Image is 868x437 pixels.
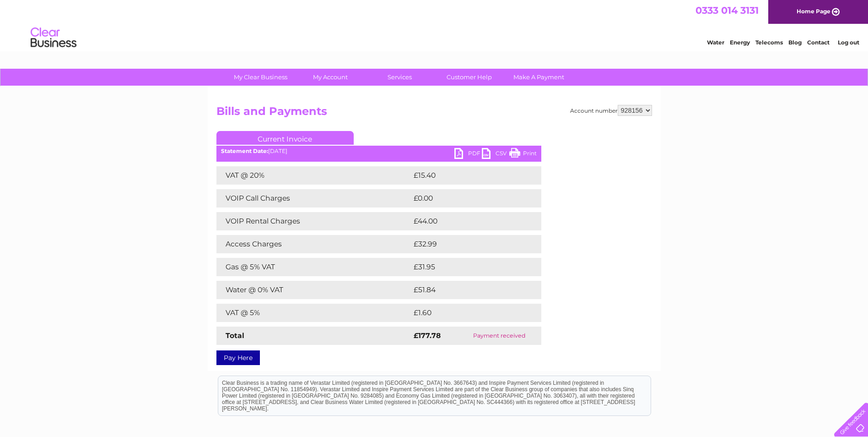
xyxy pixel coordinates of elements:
div: Account number [570,105,652,116]
h2: Bills and Payments [216,105,652,122]
b: Statement Date: [221,147,268,154]
a: PDF [454,148,482,161]
td: Access Charges [216,235,411,253]
td: VOIP Rental Charges [216,212,411,230]
a: Contact [807,39,830,46]
td: Water @ 0% VAT [216,281,411,299]
td: £15.40 [411,166,522,185]
td: Payment received [458,327,541,345]
strong: Total [226,331,244,340]
a: Print [509,148,537,161]
a: My Account [292,69,368,86]
td: VAT @ 5% [216,304,411,322]
a: 0333 014 3131 [695,5,759,16]
strong: £177.78 [414,331,441,340]
td: £32.99 [411,235,523,253]
a: Log out [838,39,859,46]
a: Pay Here [216,350,260,365]
div: Clear Business is a trading name of Verastar Limited (registered in [GEOGRAPHIC_DATA] No. 3667643... [218,5,651,44]
td: £31.95 [411,258,522,276]
a: Energy [730,39,750,46]
a: CSV [482,148,509,161]
td: VAT @ 20% [216,166,411,185]
a: Make A Payment [501,69,577,86]
a: My Clear Business [223,69,298,86]
td: £1.60 [411,304,519,322]
a: Water [707,39,724,46]
td: Gas @ 5% VAT [216,258,411,276]
a: Customer Help [431,69,507,86]
td: £0.00 [411,189,520,208]
div: [DATE] [216,148,541,154]
a: Current Invoice [216,131,354,145]
a: Blog [788,39,802,46]
td: £44.00 [411,212,523,230]
img: logo.png [30,24,77,52]
a: Services [362,69,437,86]
td: £51.84 [411,281,522,299]
td: VOIP Call Charges [216,189,411,208]
a: Telecoms [755,39,783,46]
